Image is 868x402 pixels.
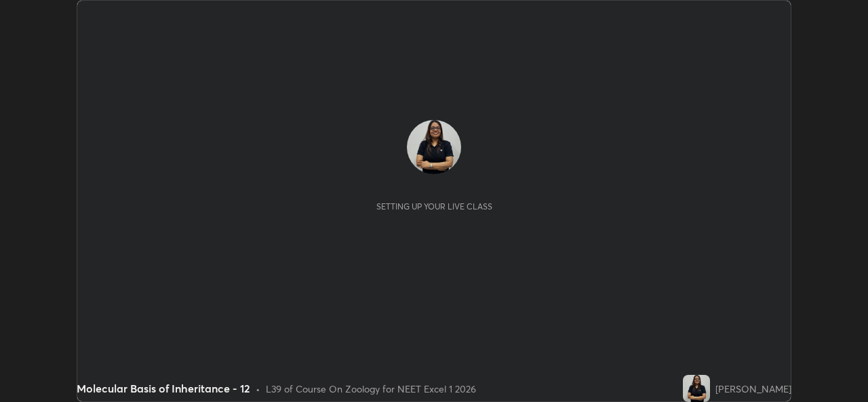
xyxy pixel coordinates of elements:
[256,382,260,396] div: •
[715,382,791,396] div: [PERSON_NAME]
[683,375,710,402] img: c6438dad0c3c4b4ca32903e77dc45fa4.jpg
[376,201,492,212] div: Setting up your live class
[77,380,250,397] div: Molecular Basis of Inheritance - 12
[407,120,461,174] img: c6438dad0c3c4b4ca32903e77dc45fa4.jpg
[266,382,476,396] div: L39 of Course On Zoology for NEET Excel 1 2026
